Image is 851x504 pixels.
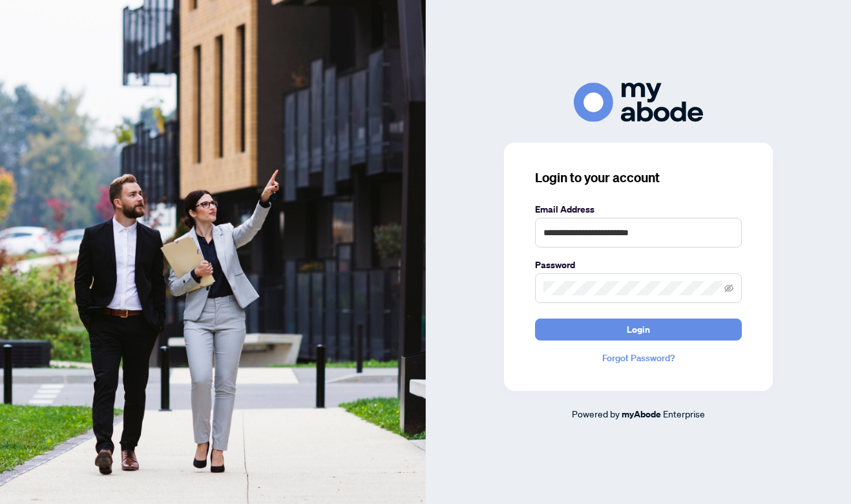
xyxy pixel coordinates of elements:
[535,202,742,216] label: Email Address
[535,169,742,187] h3: Login to your account
[535,351,742,365] a: Forgot Password?
[724,284,733,293] span: eye-invisible
[535,258,742,272] label: Password
[622,407,661,421] a: myAbode
[627,319,650,340] span: Login
[663,408,705,419] span: Enterprise
[572,408,620,419] span: Powered by
[535,319,742,341] button: Login
[574,83,703,122] img: ma-logo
